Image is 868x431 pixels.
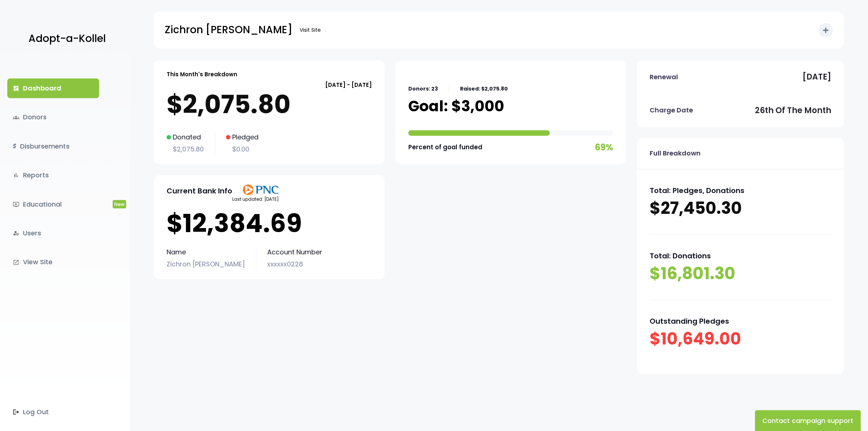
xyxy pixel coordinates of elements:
[28,30,106,48] p: Adopt-a-Kollel
[167,90,372,119] p: $2,075.80
[7,252,99,272] a: launchView Site
[13,114,19,121] span: groups
[167,69,237,79] p: This Month's Breakdown
[650,147,701,159] p: Full Breakdown
[165,21,292,39] p: Zichron [PERSON_NAME]
[821,26,830,35] i: add
[242,184,279,195] img: PNClogo.svg
[167,80,372,90] p: [DATE] - [DATE]
[408,142,482,153] p: Percent of goal funded
[650,184,831,197] p: Total: Pledges, Donations
[25,21,106,57] a: Adopt-a-Kollel
[167,246,245,258] p: Name
[13,85,19,92] i: dashboard
[650,328,831,350] p: $10,649.00
[13,141,16,152] i: $
[167,131,204,143] p: Donated
[267,246,322,258] p: Account Number
[755,103,831,118] p: 26th of the month
[167,184,232,197] p: Current Bank Info
[113,200,126,208] span: New
[408,97,504,115] p: Goal: $3,000
[167,143,204,155] p: $2,075.80
[167,258,245,270] p: Zichron [PERSON_NAME]
[818,23,833,38] button: add
[13,201,19,208] i: ondemand_video
[7,195,99,214] a: ondemand_videoEducationalNew
[7,165,99,185] a: bar_chartReports
[167,209,372,238] p: $12,384.69
[13,230,19,236] i: manage_accounts
[650,104,693,116] p: Charge Date
[408,84,438,93] p: Donors: 23
[7,136,99,156] a: $Disbursements
[650,197,831,220] p: $27,450.30
[7,402,99,422] a: Log Out
[802,70,831,84] p: [DATE]
[13,172,19,178] i: bar_chart
[7,223,99,243] a: manage_accountsUsers
[650,315,831,328] p: Outstanding Pledges
[7,107,99,127] a: groupsDonors
[7,78,99,98] a: dashboardDashboard
[13,259,19,266] i: launch
[226,143,258,155] p: $0.00
[267,258,322,270] p: xxxxxx0228
[232,195,279,203] p: Last updated: [DATE]
[650,71,678,83] p: Renewal
[296,23,324,37] a: Visit Site
[595,139,613,155] p: 69%
[460,84,508,93] p: Raised: $2,075.80
[650,262,831,285] p: $16,801.30
[650,249,831,262] p: Total: Donations
[755,410,861,431] button: Contact campaign support
[226,131,258,143] p: Pledged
